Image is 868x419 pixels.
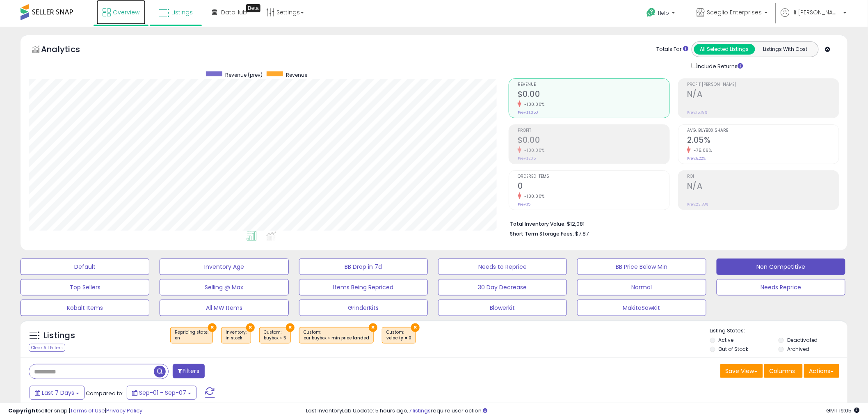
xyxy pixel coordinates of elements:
[510,218,833,228] li: $12,081
[518,174,669,179] span: Ordered Items
[687,202,708,207] small: Prev: 23.78%
[518,128,669,133] span: Profit
[687,128,839,133] span: Avg. Buybox Share
[175,329,208,341] span: Repricing state :
[510,220,566,227] b: Total Inventory Value:
[411,323,420,332] button: ×
[221,8,247,16] span: DataHub
[106,407,142,414] a: Privacy Policy
[299,300,428,316] button: GrinderKits
[521,101,545,108] small: -100.00%
[21,259,149,275] button: Default
[518,156,536,161] small: Prev: $205
[575,230,589,238] span: $7.87
[226,335,247,341] div: in stock
[304,329,369,341] span: Custom:
[717,259,845,275] button: Non Competitive
[173,364,205,378] button: Filters
[8,407,142,415] div: seller snap | |
[827,407,860,414] span: 2025-09-15 19:05 GMT
[687,174,839,179] span: ROI
[577,300,706,316] button: MakitaSawKit
[386,329,411,341] span: Custom:
[518,181,669,192] h2: 0
[687,89,839,101] h2: N/A
[43,330,75,341] h5: Listings
[225,71,263,78] span: Revenue (prev)
[304,335,369,341] div: cur buybox < min price landed
[438,259,567,275] button: Needs to Reprice
[127,386,196,400] button: Sep-01 - Sep-07
[792,8,841,16] span: Hi [PERSON_NAME]
[369,323,377,332] button: ×
[787,346,809,353] label: Archived
[21,279,149,295] button: Top Sellers
[246,323,255,332] button: ×
[577,279,706,295] button: Normal
[286,71,307,78] span: Revenue
[299,279,428,295] button: Items Being Repriced
[687,135,839,147] h2: 2.05%
[720,364,763,378] button: Save View
[521,147,545,153] small: -100.00%
[787,337,818,343] label: Deactivated
[717,279,845,295] button: Needs Reprice
[264,335,286,341] div: buybox < 5
[694,44,755,55] button: All Selected Listings
[246,4,260,12] div: Tooltip anchor
[171,8,193,16] span: Listings
[770,367,795,375] span: Columns
[691,147,712,153] small: -75.06%
[70,407,105,414] a: Terms of Use
[86,389,123,397] span: Compared to:
[8,407,38,414] strong: Copyright
[687,181,839,192] h2: N/A
[518,110,538,115] small: Prev: $1,350
[640,1,683,27] a: Help
[41,44,96,57] h5: Analytics
[264,329,286,341] span: Custom:
[160,259,288,275] button: Inventory Age
[804,364,839,378] button: Actions
[306,407,860,415] div: Last InventoryLab Update: 5 hours ago, require user action.
[577,259,706,275] button: BB Price Below Min
[409,407,431,414] a: 7 listings
[710,327,847,335] p: Listing States:
[518,135,669,147] h2: $0.00
[707,8,762,16] span: Sceglio Enterprises
[687,156,706,161] small: Prev: 8.22%
[30,386,85,400] button: Last 7 Days
[21,300,149,316] button: Kobalt Items
[226,329,247,341] span: Inventory :
[175,335,208,341] div: on
[113,8,139,16] span: Overview
[657,46,689,53] div: Totals For
[208,323,217,332] button: ×
[299,259,428,275] button: BB Drop in 7d
[286,323,295,332] button: ×
[438,279,567,295] button: 30 Day Decrease
[685,61,753,70] div: Include Returns
[687,110,707,115] small: Prev: 15.19%
[781,8,847,27] a: Hi [PERSON_NAME]
[518,82,669,87] span: Revenue
[521,193,545,199] small: -100.00%
[42,389,74,397] span: Last 7 Days
[160,279,288,295] button: Selling @ Max
[518,89,669,101] h2: $0.00
[687,82,839,87] span: Profit [PERSON_NAME]
[139,389,186,397] span: Sep-01 - Sep-07
[719,346,749,353] label: Out of Stock
[755,44,816,55] button: Listings With Cost
[160,300,288,316] button: All MW Items
[438,300,567,316] button: Blowerkit
[510,230,574,237] b: Short Term Storage Fees:
[29,344,65,352] div: Clear All Filters
[658,9,669,16] span: Help
[719,337,734,343] label: Active
[764,364,803,378] button: Columns
[518,202,530,207] small: Prev: 15
[646,7,656,18] i: Get Help
[386,335,411,341] div: velocity = 0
